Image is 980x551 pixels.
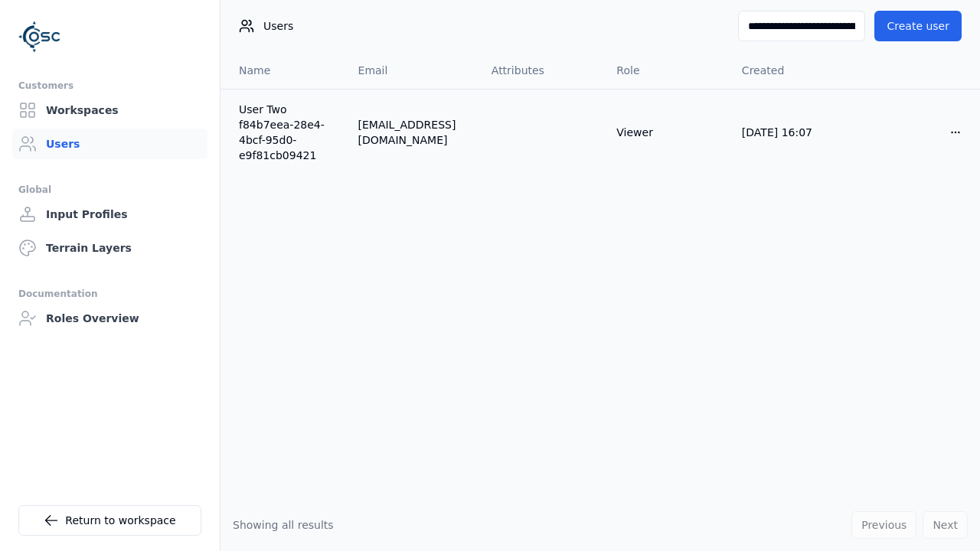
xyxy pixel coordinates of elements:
a: Terrain Layers [12,233,207,263]
img: Logo [18,15,61,58]
a: User Two f84b7eea-28e4-4bcf-95d0-e9f81cb09421 [239,102,334,163]
div: Customers [18,77,201,95]
a: Users [12,129,207,159]
th: Attributes [479,52,605,89]
div: [DATE] 16:07 [742,125,843,140]
div: Global [18,181,201,199]
th: Created [730,52,855,89]
a: Input Profiles [12,199,207,230]
th: Role [604,52,730,89]
a: Workspaces [12,95,207,126]
a: Return to workspace [18,505,201,536]
div: [EMAIL_ADDRESS][DOMAIN_NAME] [358,117,467,148]
div: Documentation [18,285,201,303]
span: Showing all results [233,519,334,531]
th: Name [220,52,346,89]
a: Roles Overview [12,303,207,334]
button: Create user [874,11,962,41]
span: Users [263,18,293,34]
th: Email [346,52,479,89]
div: Viewer [616,125,717,140]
